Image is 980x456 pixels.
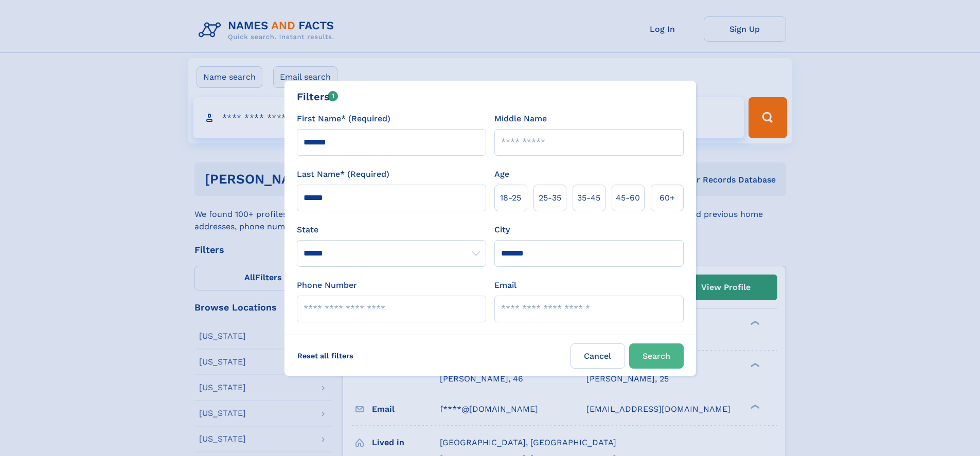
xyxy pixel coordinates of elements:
[297,113,390,125] label: First Name* (Required)
[629,343,684,369] button: Search
[297,168,389,180] label: Last Name* (Required)
[500,192,521,204] span: 18‑25
[616,192,640,204] span: 45‑60
[297,224,486,236] label: State
[291,343,360,368] label: Reset all filters
[494,113,547,125] label: Middle Name
[571,343,625,369] label: Cancel
[494,168,509,180] label: Age
[577,192,600,204] span: 35‑45
[297,279,357,291] label: Phone Number
[494,279,516,291] label: Email
[297,89,338,104] div: Filters
[539,192,561,204] span: 25‑35
[660,192,675,204] span: 60+
[494,224,510,236] label: City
